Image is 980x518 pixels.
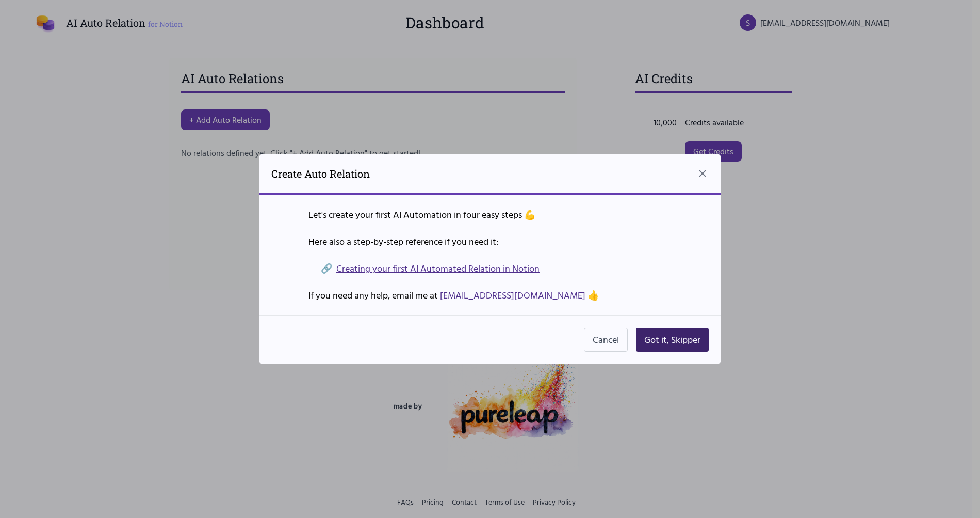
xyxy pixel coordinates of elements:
[336,261,540,276] a: Creating your first AI Automated Relation in Notion
[636,328,709,352] button: Got it, Skipper
[308,261,672,276] div: 🔗
[271,166,370,181] h2: Create Auto Relation
[308,208,672,222] p: Let's create your first AI Automation in four easy steps 💪
[440,288,585,302] a: [EMAIL_ADDRESS][DOMAIN_NAME]
[308,288,672,303] p: If you need any help, email me at
[696,167,709,180] button: Close dialog
[584,328,628,352] button: Cancel
[587,288,599,302] span: thumbs up
[308,234,672,249] p: Here also a step-by-step reference if you need it:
